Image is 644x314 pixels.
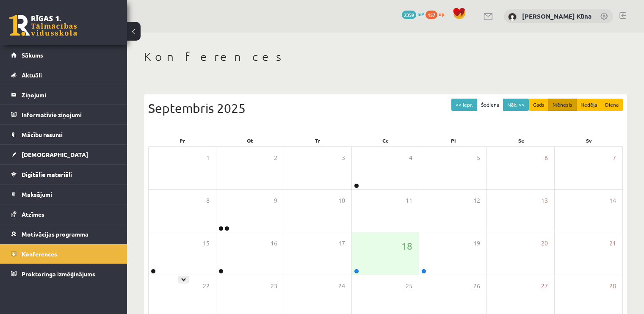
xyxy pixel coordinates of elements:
a: Rīgas 1. Tālmācības vidusskola [9,15,77,36]
span: 11 [406,196,412,205]
div: Septembris 2025 [148,99,623,118]
span: [DEMOGRAPHIC_DATA] [22,151,88,158]
span: Sākums [22,51,43,59]
span: 1 [206,153,210,163]
legend: Ziņojumi [22,85,116,105]
span: 16 [271,239,277,248]
a: [PERSON_NAME] Kūna [522,12,591,20]
a: Digitālie materiāli [11,165,116,184]
span: 7 [613,153,616,163]
span: 3 [342,153,345,163]
button: Nāk. >> [503,99,529,111]
span: 17 [338,239,345,248]
button: Gads [529,99,549,111]
span: 8 [206,196,210,205]
span: 10 [338,196,345,205]
span: 157 [426,11,437,19]
span: xp [439,11,444,17]
button: Nedēļa [576,99,601,111]
span: mP [417,11,424,17]
a: Ziņojumi [11,85,116,105]
a: Motivācijas programma [11,224,116,244]
div: Sv [555,135,623,146]
span: Mācību resursi [22,131,63,138]
a: Proktoringa izmēģinājums [11,264,116,284]
span: 22 [203,281,210,291]
span: 28 [609,281,616,291]
span: Digitālie materiāli [22,171,72,178]
span: 18 [401,239,412,253]
span: 23 [271,281,277,291]
span: 4 [409,153,412,163]
span: Motivācijas programma [22,230,88,238]
img: Anna Konstance Kūna [508,13,517,21]
span: 9 [274,196,277,205]
button: Mēnesis [548,99,577,111]
a: Mācību resursi [11,125,116,144]
span: 6 [544,153,548,163]
legend: Informatīvie ziņojumi [22,105,116,124]
span: 25 [406,281,412,291]
button: Šodiena [477,99,503,111]
a: Aktuāli [11,65,116,85]
button: << Iepr. [451,99,477,111]
span: 26 [473,281,480,291]
a: 2359 mP [402,11,424,17]
div: Ot [216,135,284,146]
a: [DEMOGRAPHIC_DATA] [11,145,116,164]
a: Konferences [11,244,116,264]
a: 157 xp [426,11,448,17]
a: Sākums [11,45,116,65]
span: 15 [203,239,210,248]
span: Konferences [22,250,57,258]
span: Atzīmes [22,210,44,218]
span: 21 [609,239,616,248]
a: Informatīvie ziņojumi [11,105,116,124]
span: 12 [473,196,480,205]
span: 2 [274,153,277,163]
span: Aktuāli [22,71,42,79]
div: Pr [148,135,216,146]
div: Ce [351,135,419,146]
a: Maksājumi [11,185,116,204]
div: Tr [284,135,351,146]
span: 27 [541,281,548,291]
span: 20 [541,239,548,248]
legend: Maksājumi [22,185,116,204]
span: 24 [338,281,345,291]
button: Diena [601,99,623,111]
span: 13 [541,196,548,205]
a: Atzīmes [11,204,116,224]
span: 2359 [402,11,416,19]
span: 19 [473,239,480,248]
div: Pi [420,135,487,146]
h1: Konferences [144,50,627,64]
span: Proktoringa izmēģinājums [22,270,95,278]
div: Se [487,135,555,146]
span: 5 [477,153,480,163]
span: 14 [609,196,616,205]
